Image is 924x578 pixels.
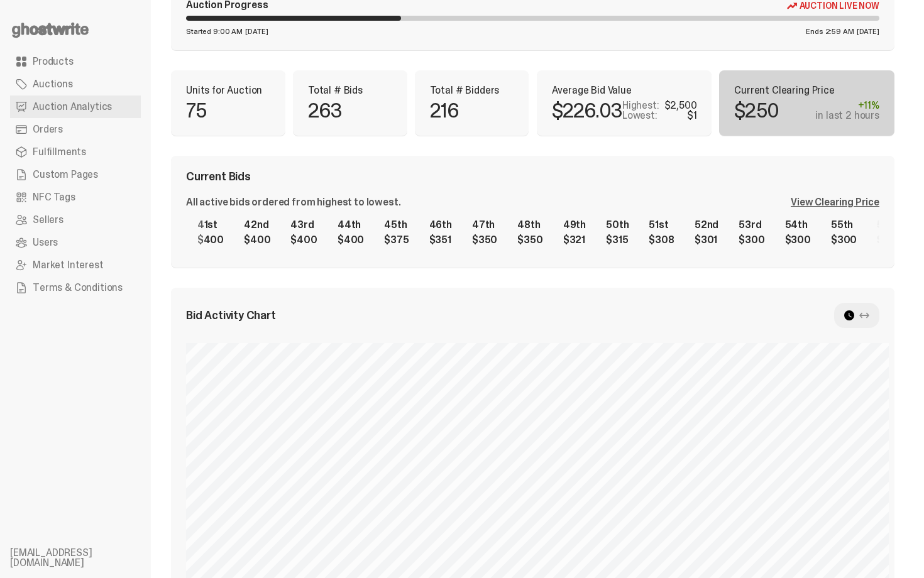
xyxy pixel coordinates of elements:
[33,192,75,202] span: NFC Tags
[517,235,542,245] div: $350
[10,276,141,299] a: Terms & Conditions
[186,85,270,95] p: Units for Auction
[33,260,104,270] span: Market Interest
[622,111,657,121] p: Lowest:
[290,235,317,245] div: $400
[472,220,497,230] div: 47th
[806,28,854,35] span: Ends 2:59 AM
[338,220,364,230] div: 44th
[290,220,317,230] div: 43rd
[33,124,63,134] span: Orders
[857,28,879,35] span: [DATE]
[815,111,879,121] div: in last 2 hours
[734,85,879,95] p: Current Clearing Price
[791,197,879,207] div: View Clearing Price
[649,235,674,245] div: $308
[186,101,206,121] p: 75
[10,209,141,231] a: Sellers
[33,215,63,225] span: Sellers
[815,101,879,111] div: +11%
[33,147,86,157] span: Fulfillments
[308,101,343,121] p: 263
[430,85,514,95] p: Total # Bidders
[338,235,364,245] div: $400
[606,220,629,230] div: 50th
[10,50,141,73] a: Products
[10,254,141,276] a: Market Interest
[33,170,98,180] span: Custom Pages
[785,220,811,230] div: 54th
[10,118,141,141] a: Orders
[877,220,903,230] div: 56th
[472,235,497,245] div: $350
[664,101,697,111] div: $2,500
[563,220,586,230] div: 49th
[785,235,811,245] div: $300
[10,231,141,254] a: Users
[186,197,400,207] div: All active bids ordered from highest to lowest.
[429,220,452,230] div: 46th
[33,57,74,67] span: Products
[734,101,779,121] p: $250
[244,235,270,245] div: $400
[33,283,123,293] span: Terms & Conditions
[877,235,903,245] div: $300
[384,235,409,245] div: $375
[10,73,141,95] a: Auctions
[739,235,764,245] div: $300
[831,220,857,230] div: 55th
[197,220,224,230] div: 41st
[10,95,141,118] a: Auction Analytics
[429,235,452,245] div: $351
[186,28,243,35] span: Started 9:00 AM
[739,220,764,230] div: 53rd
[186,171,251,182] span: Current Bids
[245,28,268,35] span: [DATE]
[186,310,276,321] span: Bid Activity Chart
[430,101,459,121] p: 216
[552,101,622,121] p: $226.03
[649,220,674,230] div: 51st
[606,235,629,245] div: $315
[10,141,141,163] a: Fulfillments
[695,220,718,230] div: 52nd
[384,220,409,230] div: 45th
[197,235,224,245] div: $400
[10,186,141,209] a: NFC Tags
[687,111,697,121] div: $1
[10,548,161,568] li: [EMAIL_ADDRESS][DOMAIN_NAME]
[33,237,58,248] span: Users
[517,220,542,230] div: 48th
[308,85,392,95] p: Total # Bids
[622,101,659,111] p: Highest:
[244,220,270,230] div: 42nd
[831,235,857,245] div: $300
[10,163,141,186] a: Custom Pages
[695,235,718,245] div: $301
[552,85,697,95] p: Average Bid Value
[33,102,112,112] span: Auction Analytics
[800,1,879,11] span: Auction Live Now
[563,235,586,245] div: $321
[33,79,73,89] span: Auctions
